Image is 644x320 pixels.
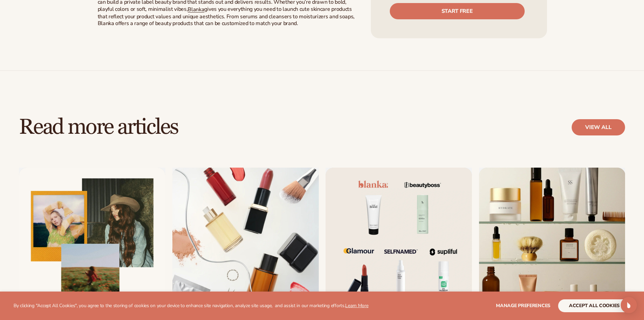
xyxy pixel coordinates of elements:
a: Start free [390,3,525,19]
span: Manage preferences [496,302,550,309]
p: By clicking "Accept All Cookies", you agree to the storing of cookies on your device to enhance s... [14,303,368,309]
div: Open Intercom Messenger [621,297,637,313]
a: Learn More [345,302,368,309]
a: view all [572,119,625,135]
h2: Read more articles [19,116,178,138]
button: accept all cookies [558,299,630,312]
a: Blanka [188,6,204,13]
button: Manage preferences [496,299,550,312]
